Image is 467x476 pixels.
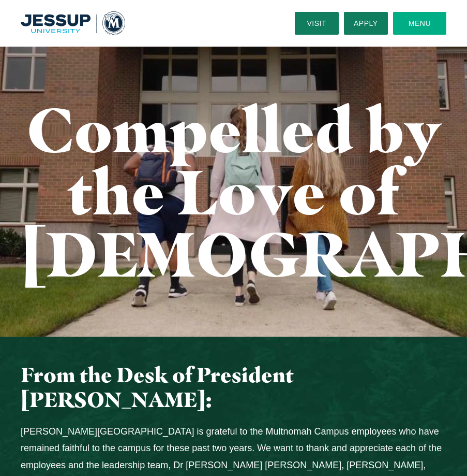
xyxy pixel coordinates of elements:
span: From the Desk of President [PERSON_NAME]: [21,362,294,412]
button: Menu [393,12,446,35]
h1: Compelled by the Love of [DEMOGRAPHIC_DATA] [21,98,446,285]
a: Home [21,11,125,35]
a: Visit [295,12,339,35]
img: Multnomah University Logo [21,11,125,35]
a: Apply [344,12,388,35]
